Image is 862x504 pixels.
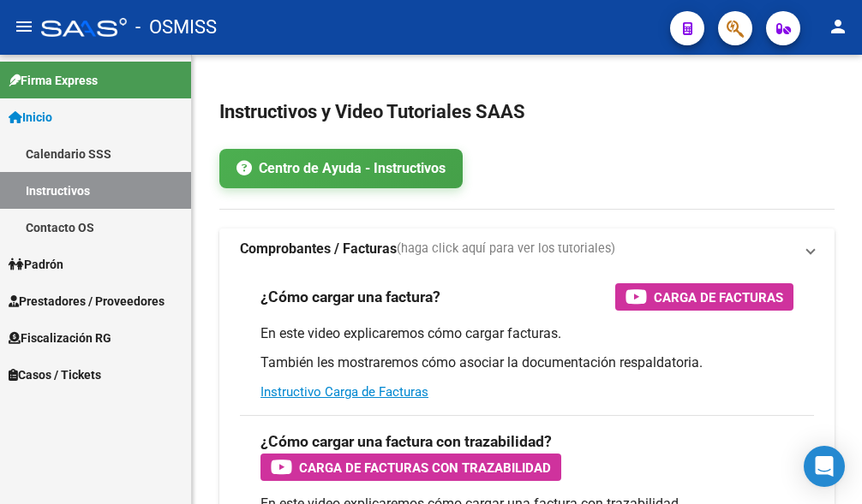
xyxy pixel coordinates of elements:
[260,324,793,343] p: En este video explicaremos cómo cargar facturas.
[299,457,551,478] span: Carga de Facturas con Trazabilidad
[9,292,165,311] span: Prestadores / Proveedores
[9,365,101,384] span: Casos / Tickets
[260,353,793,372] p: También les mostraremos cómo asociar la documentación respaldatoria.
[240,240,397,258] strong: Comprobantes / Facturas
[9,71,98,90] span: Firma Express
[9,255,63,274] span: Padrón
[260,285,440,309] h3: ¿Cómo cargar una factura?
[135,9,217,46] span: - OSMISS
[260,384,428,400] a: Instructivo Carga de Facturas
[9,108,52,127] span: Inicio
[615,283,793,311] button: Carga de Facturas
[9,329,111,347] span: Fiscalización RG
[219,149,463,188] a: Centro de Ayuda - Instructivos
[260,454,561,481] button: Carga de Facturas con Trazabilidad
[219,228,835,270] mat-expansion-panel-header: Comprobantes / Facturas(haga click aquí para ver los tutoriales)
[14,16,34,37] mat-icon: menu
[260,430,552,454] h3: ¿Cómo cargar una factura con trazabilidad?
[219,96,835,128] h2: Instructivos y Video Tutoriales SAAS
[804,446,845,487] div: Open Intercom Messenger
[654,287,783,308] span: Carga de Facturas
[828,16,848,37] mat-icon: person
[397,240,615,258] span: (haga click aquí para ver los tutoriales)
